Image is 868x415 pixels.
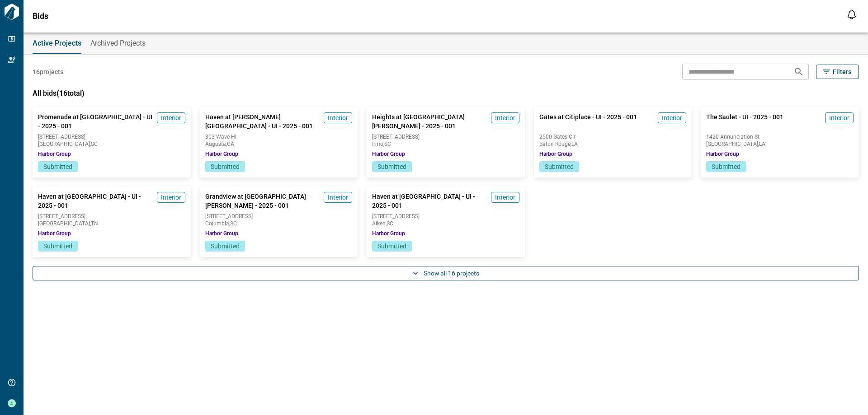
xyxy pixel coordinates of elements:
button: Open notification feed [844,7,859,22]
span: Submitted [377,163,406,170]
span: Interior [161,113,181,122]
span: Harbor Group [38,230,71,237]
span: [STREET_ADDRESS] [38,214,185,219]
span: Haven at [PERSON_NAME][GEOGRAPHIC_DATA] - UI - 2025 - 001 [205,112,321,131]
span: Interior [328,113,348,122]
span: Heights at [GEOGRAPHIC_DATA][PERSON_NAME] - 2025 - 001 [372,112,487,131]
span: Baton Rouge , LA [539,141,687,147]
span: Grandview at [GEOGRAPHIC_DATA][PERSON_NAME] - 2025 - 001 [205,192,321,210]
span: Interior [161,193,181,202]
span: Submitted [211,242,240,250]
span: 303 Wave Hl [205,134,353,140]
span: 16 projects [33,67,63,76]
div: base tabs [24,33,868,54]
span: Interior [662,113,682,122]
span: Harbor Group [205,150,238,158]
span: [GEOGRAPHIC_DATA] , TN [38,221,185,226]
span: Promenade at [GEOGRAPHIC_DATA] - UI - 2025 - 001 [38,112,153,131]
span: 2500 Gates Cir [539,134,687,140]
span: Interior [495,113,515,122]
span: Augusta , GA [205,141,353,147]
button: Show all 16 projects [33,266,859,280]
span: Active Projects [33,39,81,48]
span: Harbor Group [205,230,238,237]
span: Bids [33,12,48,21]
span: Submitted [43,242,72,250]
span: Haven at [GEOGRAPHIC_DATA] - UI - 2025 - 001 [38,192,153,210]
span: Interior [328,193,348,202]
span: [GEOGRAPHIC_DATA] , LA [706,141,854,147]
span: Submitted [377,242,406,250]
span: Submitted [712,163,741,170]
span: [STREET_ADDRESS] [372,214,519,219]
span: Harbor Group [38,150,71,158]
button: Filters [816,65,859,79]
span: Harbor Group [539,150,572,158]
span: Archived Projects [90,39,146,48]
span: Irmo , SC [372,141,519,147]
span: [STREET_ADDRESS] [38,134,185,140]
span: Gates at Citiplace - UI - 2025 - 001 [539,112,637,131]
span: [GEOGRAPHIC_DATA] , SC [38,141,185,147]
span: Columbia , SC [205,221,353,226]
button: Search projects [790,63,808,81]
span: [STREET_ADDRESS] [372,134,519,140]
span: The Saulet - UI - 2025 - 001 [706,112,783,131]
span: Interior [495,193,515,202]
span: Filters [833,67,851,76]
span: 1420 Annunciation St [706,134,854,140]
span: Submitted [211,163,240,170]
span: Interior [829,113,849,122]
span: All bids ( 16 total) [33,89,85,98]
span: Haven at [GEOGRAPHIC_DATA] - UI - 2025 - 001 [372,192,487,210]
span: Aiken , SC [372,221,519,226]
span: Harbor Group [706,150,739,158]
span: Harbor Group [372,150,405,158]
span: Harbor Group [372,230,405,237]
span: Submitted [545,163,574,170]
span: Submitted [43,163,72,170]
span: [STREET_ADDRESS] [205,214,353,219]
